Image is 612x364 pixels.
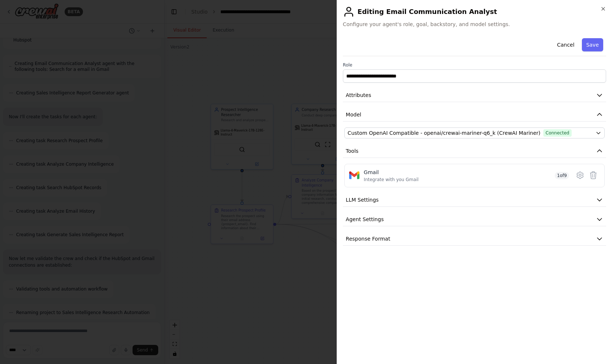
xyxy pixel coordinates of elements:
span: 1 of 9 [555,172,569,179]
h2: Editing Email Communication Analyst [343,6,606,18]
div: Integrate with you Gmail [364,177,419,183]
button: Response Format [343,232,606,246]
label: Role [343,62,606,68]
div: Gmail [364,169,419,176]
button: Configure tool [573,169,587,182]
span: Model [346,111,361,118]
span: Agent Settings [346,216,384,223]
span: Custom OpenAI Compatible - openai/crewai-mariner-q6_k (CrewAI Mariner) [348,129,540,137]
span: Tools [346,147,359,155]
span: Configure your agent's role, goal, backstory, and model settings. [343,21,606,28]
span: Connected [543,129,572,137]
button: Model [343,108,606,122]
button: Attributes [343,89,606,102]
button: Cancel [553,38,579,51]
button: Custom OpenAI Compatible - openai/crewai-mariner-q6_k (CrewAI Mariner)Connected [344,127,605,138]
button: Delete tool [587,169,600,182]
button: Tools [343,144,606,158]
span: LLM Settings [346,196,379,203]
span: Response Format [346,235,390,242]
button: LLM Settings [343,193,606,207]
span: Attributes [346,91,371,99]
img: Gmail [349,170,359,180]
button: Save [582,38,603,51]
button: Agent Settings [343,213,606,226]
